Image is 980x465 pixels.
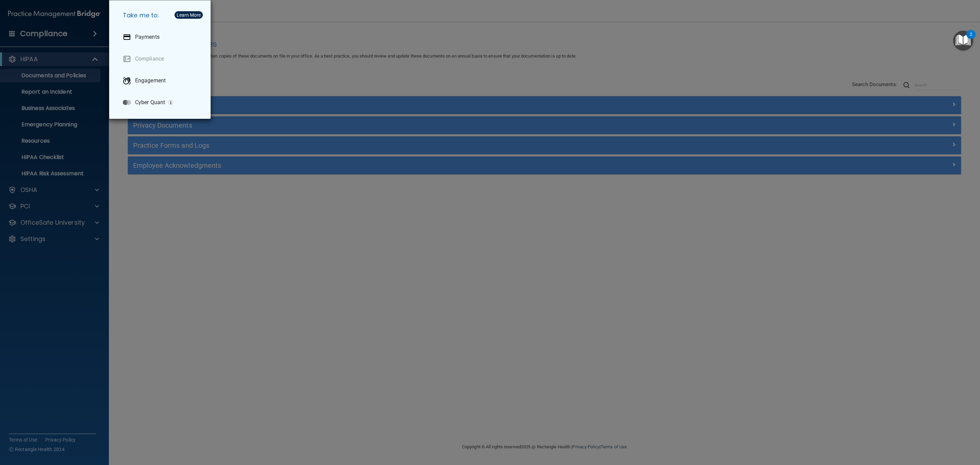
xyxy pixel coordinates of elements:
[970,34,972,43] div: 2
[135,99,165,106] p: Cyber Quant
[177,13,201,17] div: Learn More
[117,49,205,68] a: Compliance
[135,77,166,84] p: Engagement
[953,31,973,51] button: Open Resource Center, 2 new notifications
[117,28,205,47] a: Payments
[135,34,160,41] p: Payments
[117,71,205,90] a: Engagement
[175,11,203,19] button: Learn More
[117,6,205,25] h5: Take me to:
[117,93,205,112] a: Cyber Quant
